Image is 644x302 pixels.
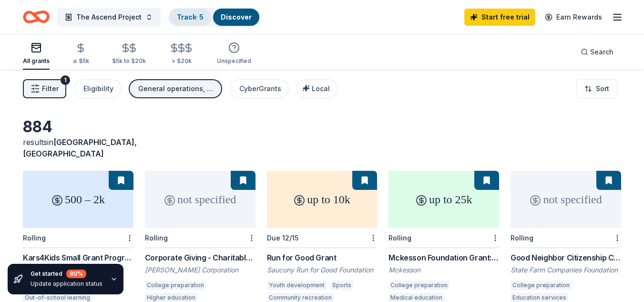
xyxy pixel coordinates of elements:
[576,79,617,98] button: Sort
[573,42,621,62] button: Search
[330,281,353,290] div: Sports
[596,83,609,94] span: Sort
[145,265,256,275] div: [PERSON_NAME] Corporation
[23,6,50,28] a: Home
[267,265,378,275] div: Saucony Run for Good Foundation
[23,136,133,159] div: results
[145,171,256,228] div: not specified
[23,252,133,263] div: Kars4Kids Small Grant Program
[312,84,330,93] span: Local
[388,265,499,275] div: Mckesson
[112,39,146,70] button: $5k to $20k
[169,39,194,70] button: > $20k
[23,38,50,70] button: All grants
[138,83,215,94] div: General operations, Education, Projects & programming, Other
[42,83,59,94] span: Filter
[221,13,252,21] a: Discover
[23,137,137,158] span: [GEOGRAPHIC_DATA], [GEOGRAPHIC_DATA]
[388,252,499,263] div: Mckesson Foundation Grant: below $25,000
[31,270,102,278] div: Get started
[230,79,289,98] button: CyberGrants
[267,252,378,263] div: Run for Good Grant
[145,234,168,242] div: Rolling
[72,57,89,65] div: ≤ $5k
[23,117,133,136] div: 884
[217,38,251,70] button: Unspecified
[112,57,146,65] div: $5k to $20k
[145,252,256,263] div: Corporate Giving - Charitable Contributions
[66,270,86,278] div: 80 %
[511,234,533,242] div: Rolling
[590,46,613,58] span: Search
[31,280,102,288] div: Update application status
[239,83,281,94] div: CyberGrants
[23,171,133,228] div: 500 – 2k
[169,57,194,65] div: > $20k
[76,11,142,23] span: The Ascend Project
[168,8,260,27] button: Track· 5Discover
[511,252,621,263] div: Good Neighbor Citizenship Company Grants
[23,234,46,242] div: Rolling
[57,8,161,27] button: The Ascend Project
[129,79,222,98] button: General operations, Education, Projects & programming, Other
[72,39,89,70] button: ≤ $5k
[388,171,499,228] div: up to 25k
[23,79,66,98] button: Filter1
[83,83,113,94] div: Eligibility
[511,265,621,275] div: State Farm Companies Foundation
[388,234,411,242] div: Rolling
[145,281,206,290] div: College preparation
[217,57,251,65] div: Unspecified
[61,75,70,85] div: 1
[267,171,378,228] div: up to 10k
[539,9,608,26] a: Earn Rewards
[511,281,572,290] div: College preparation
[388,281,450,290] div: College preparation
[74,79,121,98] button: Eligibility
[511,171,621,228] div: not specified
[267,234,298,242] div: Due 12/15
[23,137,137,158] span: in
[177,13,204,21] a: Track· 5
[267,281,327,290] div: Youth development
[23,57,50,65] div: All grants
[296,79,337,98] button: Local
[464,9,535,26] a: Start free trial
